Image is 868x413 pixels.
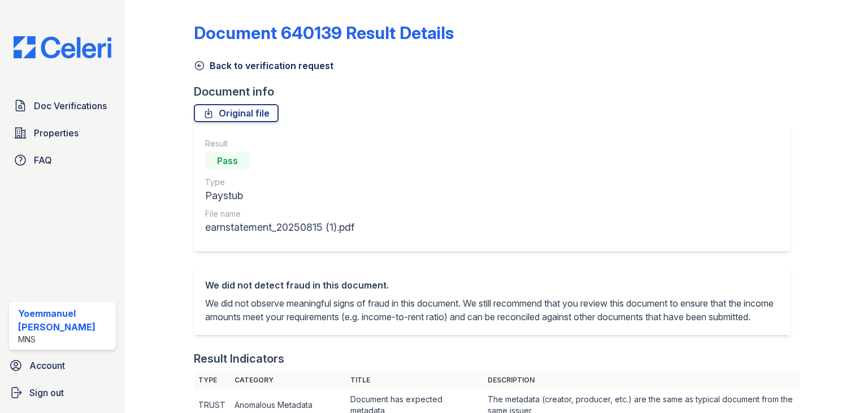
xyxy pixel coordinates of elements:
a: Original file [194,104,279,122]
p: We did not observe meaningful signs of fraud in this document. We still recommend that you review... [205,296,779,324]
a: FAQ [9,149,116,171]
div: Result Indicators [194,351,284,367]
div: Paystub [205,188,354,204]
span: Sign out [29,386,64,399]
a: Doc Verifications [9,94,116,117]
div: Pass [205,152,250,170]
a: Back to verification request [194,59,333,72]
span: FAQ [34,153,52,167]
img: CE_Logo_Blue-a8612792a0a2168367f1c8372b55b34899dd931a85d93a1a3d3e32e68fde9ad4.png [5,36,120,58]
div: Result [205,138,354,149]
div: We did not detect fraud in this document. [205,278,779,292]
span: Properties [34,126,79,140]
a: Sign out [5,381,120,404]
div: MNS [18,334,111,345]
a: Properties [9,122,116,144]
div: File name [205,208,354,220]
div: Document info [194,84,800,100]
th: Type [194,371,230,389]
th: Category [230,371,346,389]
div: Yoemmanuel [PERSON_NAME] [18,307,111,334]
a: Document 640139 Result Details [194,23,454,43]
span: Account [29,359,65,372]
a: Account [5,354,120,377]
th: Title [346,371,484,389]
div: Type [205,177,354,188]
th: Description [483,371,799,389]
span: Doc Verifications [34,99,107,113]
div: earnstatement_20250815 (1).pdf [205,220,354,235]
